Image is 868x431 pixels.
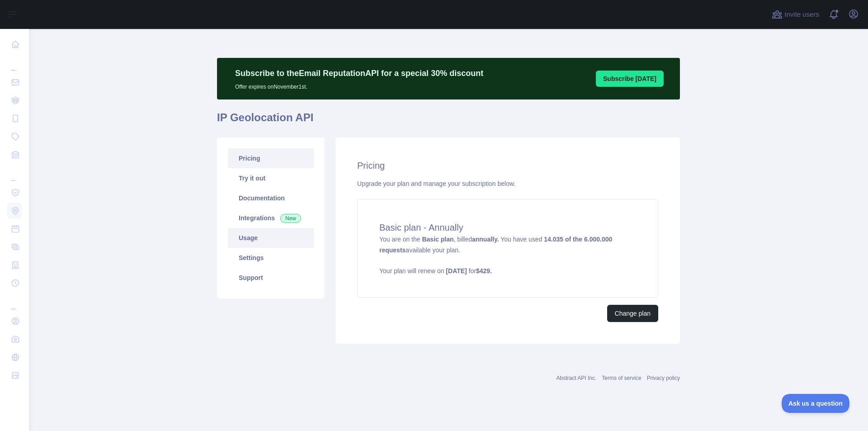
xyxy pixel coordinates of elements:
[228,208,314,228] a: Integrations New
[228,248,314,268] a: Settings
[422,236,453,243] strong: Basic plan
[228,168,314,188] a: Try it out
[7,165,22,183] div: ...
[770,7,821,22] button: Invite users
[228,228,314,248] a: Usage
[379,221,636,234] h4: Basic plan - Annually
[228,268,314,288] a: Support
[357,159,658,172] h2: Pricing
[7,293,22,311] div: ...
[782,394,850,413] iframe: Toggle Customer Support
[217,110,680,132] h1: IP Geolocation API
[228,188,314,208] a: Documentation
[476,267,492,275] strong: $ 429 .
[228,148,314,168] a: Pricing
[280,214,301,223] span: New
[7,54,22,72] div: ...
[784,9,819,20] span: Invite users
[446,267,467,275] strong: [DATE]
[379,266,636,275] p: Your plan will renew on for
[607,305,658,322] button: Change plan
[472,236,499,243] strong: annually.
[602,375,641,381] a: Terms of service
[379,236,636,275] span: You are on the , billed You have used available your plan.
[235,80,483,90] p: Offer expires on November 1st.
[557,375,597,381] a: Abstract API Inc.
[235,67,483,80] p: Subscribe to the Email Reputation API for a special 30 % discount
[357,179,658,188] div: Upgrade your plan and manage your subscription below.
[596,71,664,87] button: Subscribe [DATE]
[647,375,680,381] a: Privacy policy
